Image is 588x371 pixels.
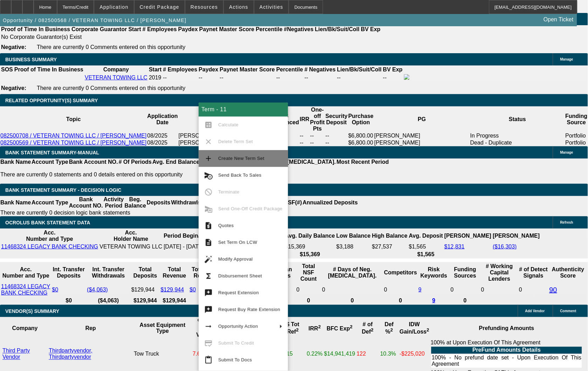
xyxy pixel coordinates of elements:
td: 122 [356,339,379,369]
a: $129,944 [160,287,184,293]
th: # Mts. Neg. [MEDICAL_DATA]. [256,159,336,166]
mat-icon: functions [204,272,213,280]
b: $ Tot Ref [286,321,299,335]
th: Avg. End Balance [152,159,200,166]
b: Percentile [256,26,282,32]
button: Resources [185,0,223,14]
td: 2019 [149,74,162,82]
b: BV Exp [361,26,381,32]
th: Competitors [384,263,417,282]
p: There are currently 0 statements and 0 details entered on this opportunity [0,171,389,178]
a: Third Party Vendor [2,348,30,360]
td: -- [310,139,325,146]
b: Company [12,325,38,331]
a: 11468324 LEGACY BANK CHECKING [1,244,98,250]
b: Start [128,26,141,32]
span: There are currently 0 Comments entered on this opportunity [37,85,185,91]
sup: 2 [371,328,374,333]
th: Annualized Deposits [302,196,358,209]
b: #Negatives [284,26,314,32]
td: Dead - Duplicate [470,139,565,146]
span: BUSINESS SUMMARY [5,57,57,62]
th: Funding Sources [450,263,480,282]
span: Opportunity Action [218,324,258,329]
th: Total Non-Revenue [189,263,221,282]
b: # of Def [362,321,374,335]
b: BV Exp [383,66,403,72]
td: 0 [450,283,480,296]
div: -- [305,75,336,81]
td: 0 [384,283,417,296]
td: 0 [322,283,383,296]
th: Acc. Number and Type [1,263,51,282]
mat-icon: try [204,289,213,297]
th: PG [374,106,470,132]
td: -- [383,74,403,82]
th: 0 [450,297,480,304]
th: IRR [300,106,310,132]
td: [PERSON_NAME] [178,139,274,146]
th: Owner [178,106,274,132]
th: Proof of Time In Business [14,66,84,73]
th: High Balance [372,229,408,243]
span: Request Buy Rate Extension [218,307,280,312]
div: -- [276,75,303,81]
span: Resources [191,4,218,10]
b: Prefunding Amounts [479,325,534,331]
th: Bank Account NO. [69,196,103,209]
td: -- [325,139,348,146]
b: Paynet Master Score [199,26,254,32]
span: OCROLUS BANK STATEMENT DATA [5,220,90,225]
th: Purchase Option [348,106,374,132]
th: Most Recent Period [336,159,389,166]
th: $0 [189,297,221,304]
div: -- [220,75,275,81]
td: $1,565 [409,243,443,250]
b: Rep [86,325,96,331]
th: Withdrawls [171,196,201,209]
mat-icon: add [204,154,213,163]
td: $129,944 [131,283,160,296]
button: Activities [254,0,289,14]
span: Create New Term Set [218,156,265,161]
td: -- [310,132,325,139]
th: # Of Periods [118,159,152,166]
th: Application Date [147,106,178,132]
b: Percentile [276,66,303,72]
b: BFC Exp [327,326,353,332]
sup: 2 [350,324,353,330]
th: 0 [322,297,383,304]
sup: 2 [390,328,393,333]
a: 9 [432,297,436,303]
th: ($4,063) [87,297,130,304]
mat-icon: description [204,238,213,247]
td: $6,800.00 [348,132,374,139]
span: VENDOR(S) SUMMARY [5,308,59,314]
b: IRR [309,326,321,332]
td: In Progress [470,132,565,139]
td: $3,188 [336,243,371,250]
b: Company [103,66,129,72]
td: Portfolio [565,139,588,146]
td: 08/2025 [147,139,178,146]
th: Beg. Balance [124,196,146,209]
span: BANK STATEMENT SUMMARY-MANUAL [5,150,99,155]
span: Refresh [560,220,573,224]
td: $14,941,419 [324,339,356,369]
th: $0 [52,297,86,304]
th: Sum of the Total NSF Count and Total Overdraft Fee Count from Ocrolus [296,263,321,282]
span: Modify Approval [218,257,253,262]
th: [PERSON_NAME] [444,229,492,243]
td: $115 [280,339,306,369]
b: Paydex [178,26,198,32]
span: There are currently 0 Comments entered on this opportunity [37,44,185,50]
span: Disbursement Sheet [218,273,262,279]
th: Account Type [31,196,69,209]
td: -- [325,132,348,139]
td: -- [300,139,310,146]
th: Risk Keywords [418,263,450,282]
td: [PERSON_NAME] [178,132,274,139]
span: Send Back To Sales [218,173,261,178]
td: [DATE] - [DATE] [163,243,211,250]
td: 08/2025 [147,132,178,139]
